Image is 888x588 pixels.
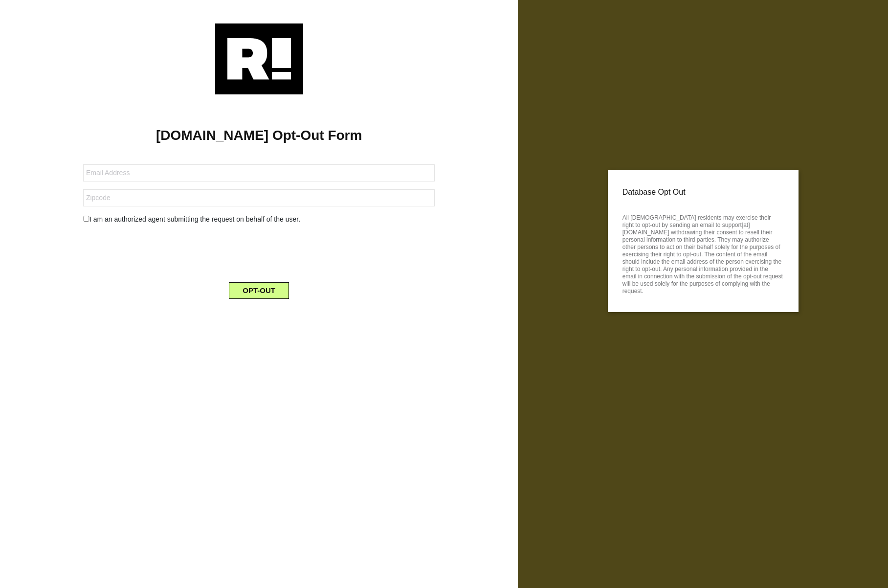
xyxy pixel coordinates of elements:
[83,189,435,206] input: Zipcode
[185,232,333,271] iframe: reCAPTCHA
[622,185,784,200] p: Database Opt Out
[76,214,443,225] div: I am an authorized agent submitting the request on behalf of the user.
[622,211,784,295] p: All [DEMOGRAPHIC_DATA] residents may exercise their right to opt-out by sending an email to suppo...
[15,127,503,144] h1: [DOMAIN_NAME] Opt-Out Form
[229,282,289,299] button: OPT-OUT
[215,23,303,94] img: Retention.com
[83,164,435,181] input: Email Address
